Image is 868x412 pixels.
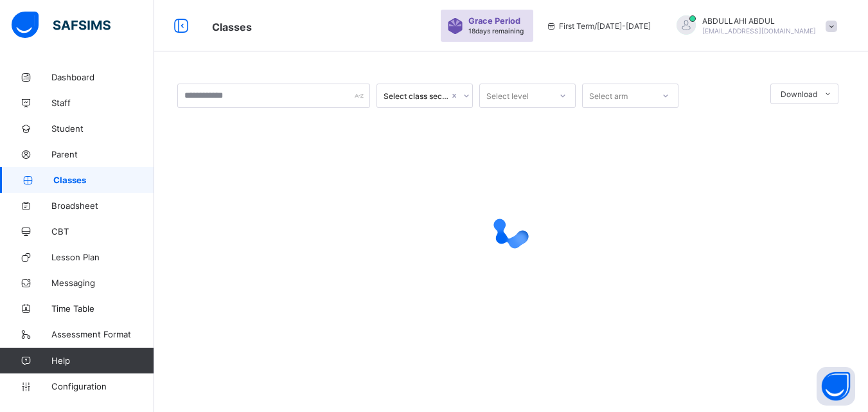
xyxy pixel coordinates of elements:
span: Assessment Format [51,329,154,339]
span: Configuration [51,381,154,391]
span: Lesson Plan [51,252,154,262]
span: Parent [51,149,154,159]
img: sticker-purple.71386a28dfed39d6af7621340158ba97.svg [447,18,463,34]
span: Download [781,89,817,99]
div: Select class section [384,91,449,101]
span: Time Table [51,303,154,314]
img: safsims [12,12,111,39]
span: Student [51,123,154,134]
span: [EMAIL_ADDRESS][DOMAIN_NAME] [702,27,816,35]
div: Select level [486,84,529,108]
button: Open asap [817,367,855,406]
span: Classes [212,21,252,33]
span: Messaging [51,278,154,288]
div: ABDULLAHIABDUL [664,15,844,37]
div: Select arm [589,84,628,108]
span: CBT [51,226,154,237]
span: Grace Period [468,16,520,26]
span: Dashboard [51,72,154,82]
span: ABDULLAHI ABDUL [702,16,816,26]
span: Classes [53,175,154,185]
span: Help [51,355,154,366]
span: Broadsheet [51,201,154,211]
span: Staff [51,98,154,108]
span: session/term information [546,21,651,31]
span: 18 days remaining [468,27,524,35]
